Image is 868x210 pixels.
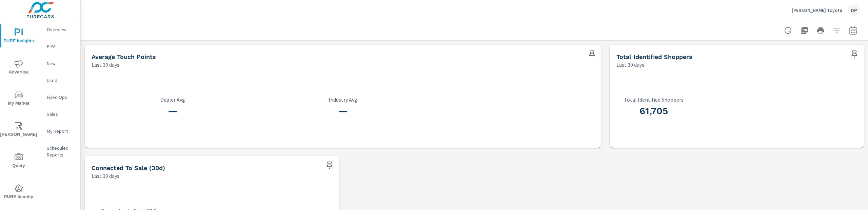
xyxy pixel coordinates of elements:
h3: — [262,105,425,117]
span: Advertise [2,60,35,76]
p: New [47,60,75,67]
div: Fixed Ops [37,92,80,102]
h3: — [92,105,254,117]
span: Query [2,153,35,170]
p: Last 30 days [92,172,119,180]
div: Scheduled Reports [37,143,80,160]
p: Last 30 days [616,61,644,69]
h5: Connected to Sale (30d) [92,164,165,171]
h5: Total Identified Shoppers [616,53,692,60]
div: Overview [37,24,80,35]
span: PURE Identity [2,184,35,201]
span: Save this to your personalized report [587,49,597,60]
p: PIPA [47,43,75,50]
button: "Export Report to PDF" [797,24,811,37]
p: Scheduled Reports [47,145,75,158]
h5: Average Touch Points [92,53,156,60]
p: Overview [47,26,75,33]
p: Industry Avg [262,97,425,103]
div: Used [37,75,80,85]
div: PIPA [37,41,80,51]
div: My Report [37,126,80,136]
span: PURE Insights [2,28,35,45]
div: New [37,58,80,68]
span: My Market [2,91,35,107]
div: DP [848,4,860,16]
p: Fixed Ops [47,94,75,101]
h3: 61,705 [616,105,691,117]
p: Total Identified Shoppers [616,97,691,103]
p: My Report [47,128,75,134]
p: Used [47,77,75,84]
p: Dealer Avg [92,97,254,103]
p: [PERSON_NAME] Toyota [792,7,842,13]
p: Last 30 days [92,61,119,69]
span: [PERSON_NAME] [2,122,35,139]
span: Save this to your personalized report [324,160,335,171]
span: Save this to your personalized report [849,49,860,60]
button: Print Report [814,24,827,37]
div: Sales [37,109,80,119]
button: Select Date Range [846,24,860,37]
p: Sales [47,111,75,118]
